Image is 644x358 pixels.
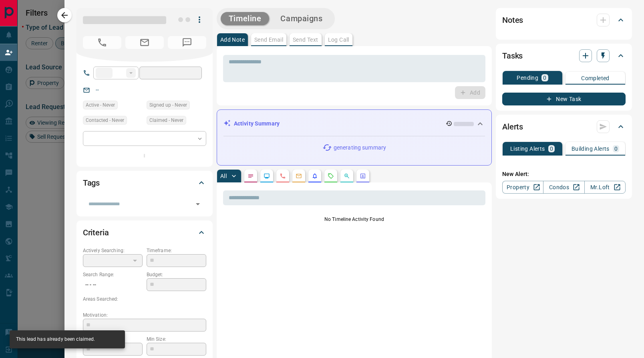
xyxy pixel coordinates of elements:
[334,144,386,152] p: generating summary
[83,36,121,49] span: No Number
[584,181,626,194] a: Mr.Loft
[296,173,302,179] svg: Emails
[83,278,143,291] p: -- - --
[223,116,485,131] div: Activity Summary
[328,173,334,179] svg: Requests
[248,173,254,179] svg: Notes
[149,101,187,109] span: Signed up - Never
[572,146,610,152] p: Building Alerts
[86,116,124,124] span: Contacted - Never
[272,12,330,25] button: Campaigns
[234,119,280,128] p: Activity Summary
[220,173,227,179] p: All
[502,93,626,105] button: New Task
[223,216,485,223] p: No Timeline Activity Found
[125,36,164,49] span: No Email
[502,49,523,62] h2: Tasks
[96,87,99,93] a: --
[192,198,203,210] button: Open
[543,181,584,194] a: Condos
[510,146,545,152] p: Listing Alerts
[543,75,546,81] p: 0
[147,271,206,278] p: Budget:
[168,36,206,49] span: No Number
[83,311,206,319] p: Motivation:
[502,117,626,136] div: Alerts
[280,173,286,179] svg: Calls
[220,37,245,42] p: Add Note
[83,295,206,303] p: Areas Searched:
[312,173,318,179] svg: Listing Alerts
[16,333,95,346] div: This lead has already been claimed.
[502,120,523,133] h2: Alerts
[502,170,626,178] p: New Alert:
[344,173,350,179] svg: Opportunities
[86,101,115,109] span: Active - Never
[360,173,366,179] svg: Agent Actions
[83,226,109,239] h2: Criteria
[221,12,270,25] button: Timeline
[502,14,523,26] h2: Notes
[83,176,100,189] h2: Tags
[83,247,143,254] p: Actively Searching:
[264,173,270,179] svg: Lead Browsing Activity
[502,46,626,65] div: Tasks
[581,75,610,81] p: Completed
[502,181,543,194] a: Property
[83,173,206,192] div: Tags
[517,75,538,81] p: Pending
[83,271,143,278] p: Search Range:
[149,116,183,124] span: Claimed - Never
[147,336,206,343] p: Min Size:
[614,146,618,152] p: 0
[147,247,206,254] p: Timeframe:
[83,223,206,242] div: Criteria
[550,146,553,152] p: 0
[502,10,626,30] div: Notes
